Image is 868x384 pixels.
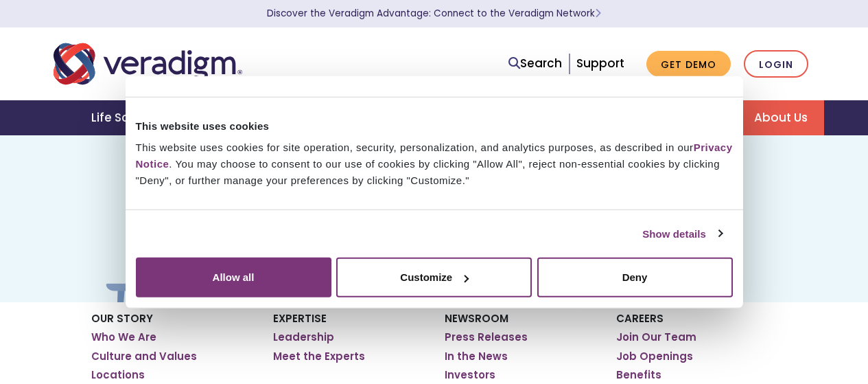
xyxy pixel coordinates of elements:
a: Leadership [273,330,334,344]
a: Privacy Notice [136,142,733,170]
a: Support [576,55,624,71]
a: About Us [738,100,824,135]
a: In the News [445,350,508,363]
div: This website uses cookies for site operation, security, personalization, and analytics purposes, ... [136,139,733,189]
a: Show details [642,225,722,242]
a: Investors [445,368,495,382]
a: Press Releases [445,330,528,344]
a: Life Sciences [75,100,189,135]
button: Deny [537,258,733,297]
a: Benefits [616,368,661,382]
a: Login [744,50,808,78]
a: Search [508,54,562,73]
a: Discover the Veradigm Advantage: Connect to the Veradigm NetworkLearn More [267,7,601,20]
img: Veradigm logo [54,41,242,87]
a: Culture and Values [91,350,197,363]
a: Job Openings [616,350,693,363]
span: Learn More [595,7,601,20]
a: Join Our Team [616,330,696,344]
button: Allow all [136,258,331,297]
a: Meet the Experts [273,350,365,363]
button: Customize [336,258,532,297]
div: This website uses cookies [136,117,733,134]
a: Who We Are [91,330,156,344]
a: Get Demo [646,51,731,78]
a: Locations [91,368,145,382]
